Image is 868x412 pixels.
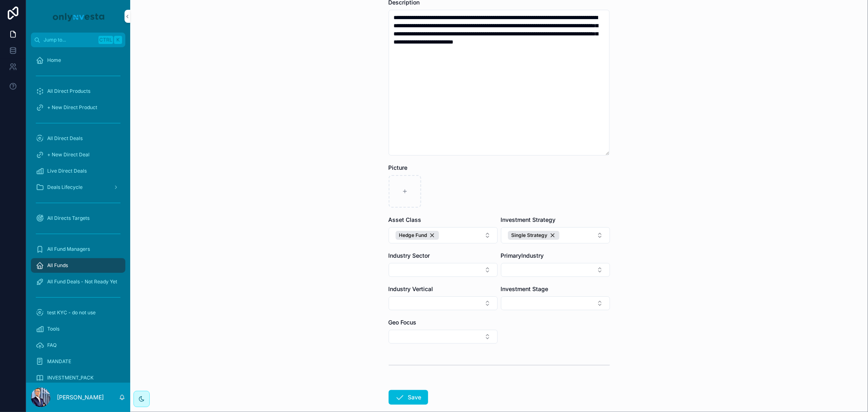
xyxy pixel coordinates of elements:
[47,342,57,348] span: FAQ
[389,296,498,310] button: Select Button
[47,326,59,332] span: Tools
[501,296,610,310] button: Select Button
[44,37,95,43] span: Jump to...
[389,285,433,292] span: Industry Vertical
[508,231,560,240] button: Unselect 16
[31,305,125,320] a: test KYC - do not use
[47,88,90,94] span: All Direct Products
[389,390,428,405] button: Save
[115,37,121,43] span: K
[47,246,90,252] span: All Fund Managers
[31,322,125,336] a: Tools
[31,354,125,369] a: MANDATE
[389,252,430,259] span: Industry Sector
[98,36,113,44] span: Ctrl
[501,216,556,223] span: Investment Strategy
[31,147,125,162] a: + New Direct Deal
[31,180,125,195] a: Deals Lifecycle
[501,252,544,259] span: PrimaryIndustry
[47,168,87,174] span: Live Direct Deals
[47,104,97,111] span: + New Direct Product
[47,184,83,191] span: Deals Lifecycle
[396,231,439,240] button: Unselect 6
[51,10,105,23] img: App logo
[31,338,125,353] a: FAQ
[47,262,68,269] span: All Funds
[47,151,90,158] span: + New Direct Deal
[31,274,125,289] a: All Fund Deals - Not Ready Yet
[31,131,125,146] a: All Direct Deals
[399,232,427,239] span: Hedge Fund
[47,57,61,64] span: Home
[512,232,548,239] span: Single Strategy
[389,330,498,344] button: Select Button
[47,309,96,316] span: test KYC - do not use
[31,100,125,115] a: + New Direct Product
[47,135,83,142] span: All Direct Deals
[31,53,125,68] a: Home
[31,370,125,385] a: INVESTMENT_PACK
[31,242,125,256] a: All Fund Managers
[47,215,90,221] span: All Directs Targets
[389,319,417,326] span: Geo Focus
[31,84,125,99] a: All Direct Products
[31,33,125,47] button: Jump to...CtrlK
[501,227,610,243] button: Select Button
[501,263,610,277] button: Select Button
[389,263,498,277] button: Select Button
[389,216,422,223] span: Asset Class
[389,164,408,171] span: Picture
[47,358,71,365] span: MANDATE
[47,375,94,381] span: INVESTMENT_PACK
[31,164,125,178] a: Live Direct Deals
[501,285,549,292] span: Investment Stage
[57,393,104,401] p: [PERSON_NAME]
[31,258,125,273] a: All Funds
[31,211,125,226] a: All Directs Targets
[47,278,117,285] span: All Fund Deals - Not Ready Yet
[26,47,130,383] div: scrollable content
[389,227,498,243] button: Select Button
